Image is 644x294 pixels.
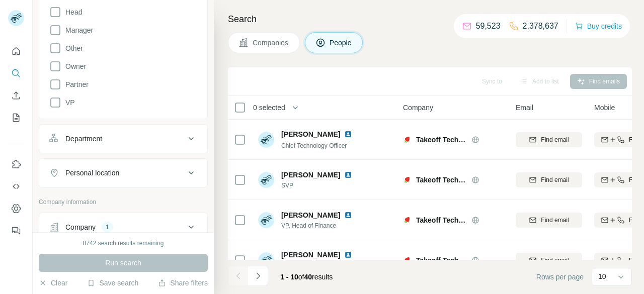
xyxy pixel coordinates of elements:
span: VP [61,97,75,108]
button: Find email [516,213,582,228]
p: 10 [598,271,606,281]
span: [PERSON_NAME] [281,170,340,180]
button: Clear [39,278,67,288]
span: Rows per page [536,272,584,282]
button: Find email [516,132,582,147]
span: Owner [61,61,86,71]
span: 0 selected [253,103,285,113]
span: [PERSON_NAME] [281,250,340,260]
button: Department [39,127,207,151]
h4: Search [228,12,632,26]
button: Find email [516,253,582,268]
div: Personal location [65,168,119,178]
img: LinkedIn logo [344,171,352,179]
button: Share filters [158,278,208,288]
button: Buy credits [575,19,622,33]
div: 8742 search results remaining [83,239,164,248]
span: Email [516,103,533,113]
img: LinkedIn logo [344,251,352,259]
img: Avatar [258,252,274,268]
span: Takeoff Technologies [416,215,466,225]
span: Other [61,43,83,53]
button: Search [8,64,24,82]
img: Avatar [258,212,274,228]
span: Companies [253,38,289,48]
img: Logo of Takeoff Technologies [403,136,411,144]
span: SVP [281,181,356,190]
button: My lists [8,109,24,127]
div: Department [65,134,102,144]
span: People [330,38,353,48]
p: 2,378,637 [523,20,558,32]
p: Company information [39,198,208,207]
span: Company [403,103,433,113]
span: results [280,273,333,281]
span: Takeoff Technologies [416,135,466,145]
span: Manager [61,25,93,35]
button: Save search [87,278,138,288]
span: Head [61,7,82,17]
button: Use Surfe API [8,177,24,195]
span: Takeoff Technologies [416,175,466,185]
button: Enrich CSV [8,86,24,105]
img: LinkedIn logo [344,211,352,219]
span: VP, Head of Finance [281,221,356,230]
span: Takeoff Technologies [416,255,466,265]
span: [PERSON_NAME] [281,210,340,220]
span: Mobile [594,103,615,113]
span: Find email [541,135,569,144]
span: Chief Technology Officer [281,142,347,149]
p: 59,523 [476,20,501,32]
span: of [298,273,304,281]
span: Find email [541,175,569,184]
span: Find email [541,256,569,265]
button: Personal location [39,161,207,185]
img: Logo of Takeoff Technologies [403,256,411,264]
button: Navigate to next page [248,266,268,286]
span: Partner [61,79,89,89]
img: Avatar [258,172,274,188]
button: Find email [516,172,582,187]
img: Avatar [258,132,274,148]
button: Quick start [8,42,24,60]
img: LinkedIn logo [344,130,352,138]
span: 1 - 10 [280,273,298,281]
button: Company1 [39,215,207,239]
span: [PERSON_NAME] [281,129,340,139]
div: 1 [102,223,113,232]
img: Logo of Takeoff Technologies [403,216,411,224]
button: Feedback [8,222,24,240]
span: Find email [541,216,569,225]
span: 40 [304,273,312,281]
button: Use Surfe on LinkedIn [8,155,24,173]
div: Company [65,222,96,232]
img: Logo of Takeoff Technologies [403,176,411,184]
button: Dashboard [8,200,24,218]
